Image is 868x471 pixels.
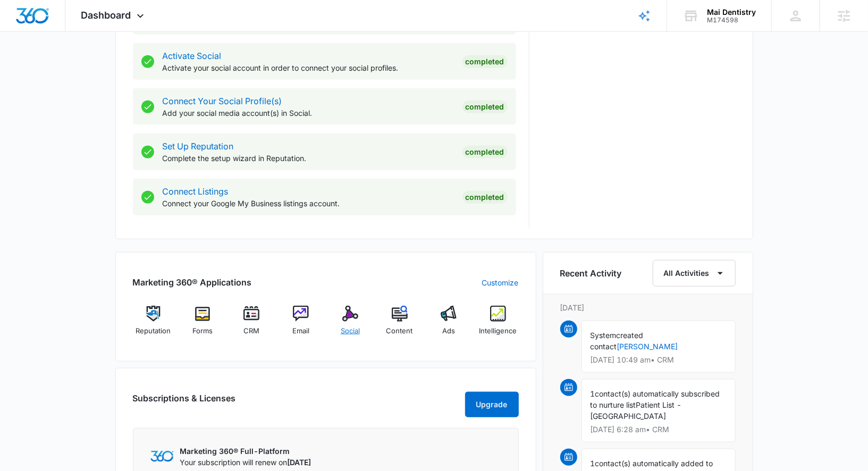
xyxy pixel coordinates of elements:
div: account name [707,8,756,16]
p: Add your social media account(s) in Social. [163,107,454,119]
h6: Recent Activity [560,267,622,280]
h2: Marketing 360® Applications [133,276,252,289]
p: Your subscription will renew on [180,457,311,468]
p: [DATE] 10:49 am • CRM [591,356,727,364]
div: Completed [462,55,508,68]
span: Forms [192,326,213,337]
span: contact(s) automatically subscribed to nurture list [591,389,720,409]
a: Set Up Reputation [163,141,234,152]
span: 1 [591,459,595,468]
span: Ads [442,326,455,337]
span: Dashboard [81,10,131,21]
a: Reputation [133,306,174,344]
div: Completed [462,146,508,158]
p: [DATE] [560,302,736,313]
a: Connect Listings [163,186,229,197]
a: Intelligence [478,306,519,344]
a: Social [330,306,371,344]
span: Social [341,326,360,337]
a: CRM [231,306,272,344]
span: System [591,331,617,340]
button: Upgrade [465,392,519,417]
a: Content [379,306,420,344]
span: Content [386,326,413,337]
span: [DATE] [288,458,311,467]
div: account id [707,16,756,24]
p: [DATE] 6:28 am • CRM [591,426,727,433]
h2: Subscriptions & Licenses [133,392,236,413]
span: Reputation [136,326,171,337]
a: Connect Your Social Profile(s) [163,96,282,106]
a: Ads [428,306,469,344]
span: Intelligence [479,326,517,337]
div: Completed [462,191,508,204]
img: Marketing 360 Logo [150,451,174,462]
div: Completed [462,100,508,113]
span: Patient List - [GEOGRAPHIC_DATA] [591,400,682,420]
a: Customize [482,277,519,288]
span: 1 [591,389,595,398]
p: Activate your social account in order to connect your social profiles. [163,62,454,73]
a: Email [281,306,322,344]
a: Forms [182,306,223,344]
p: Complete the setup wizard in Reputation. [163,153,454,164]
p: Connect your Google My Business listings account. [163,198,454,209]
span: created contact [591,331,644,351]
a: [PERSON_NAME] [617,342,678,351]
button: All Activities [653,260,736,287]
span: CRM [243,326,259,337]
p: Marketing 360® Full-Platform [180,445,311,457]
a: Activate Social [163,51,222,61]
span: Email [292,326,309,337]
